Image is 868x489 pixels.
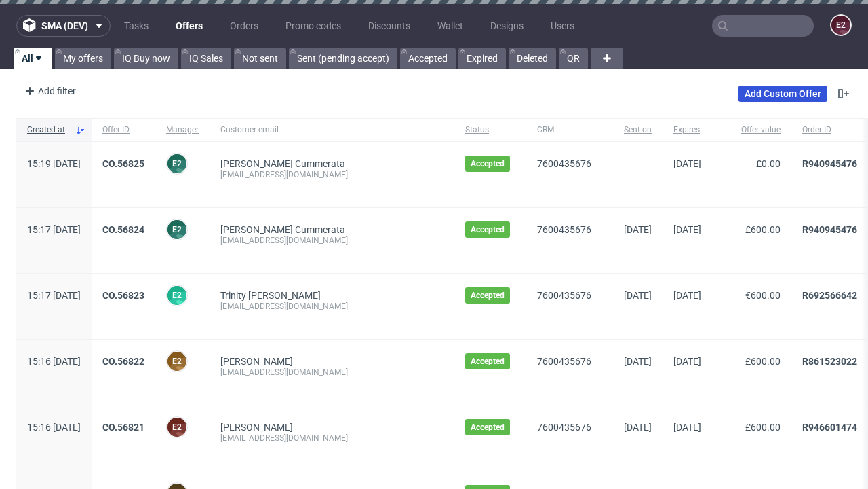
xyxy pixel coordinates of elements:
[167,286,186,305] figcaption: e2
[167,418,186,437] figcaption: e2
[41,21,88,31] span: sma (dev)
[471,422,505,433] span: Accepted
[27,124,70,136] span: Created at
[482,15,532,37] a: Designs
[723,124,781,136] span: Offer value
[802,290,857,301] a: R692566642
[220,301,443,312] div: [EMAIL_ADDRESS][DOMAIN_NAME]
[802,224,857,235] a: R940945476
[220,422,293,433] a: [PERSON_NAME]
[102,224,144,235] a: CO.56824
[27,158,81,169] span: 15:19 [DATE]
[537,290,591,301] a: 7600435676
[277,15,349,37] a: Promo codes
[465,124,515,136] span: Status
[559,48,588,69] a: QR
[220,169,443,180] div: [EMAIL_ADDRESS][DOMAIN_NAME]
[802,356,857,367] a: R861523022
[220,356,293,367] a: [PERSON_NAME]
[624,158,652,191] span: -
[756,158,781,169] span: £0.00
[27,422,81,433] span: 15:16 [DATE]
[116,15,157,37] a: Tasks
[114,48,178,69] a: IQ Buy now
[624,290,652,301] span: [DATE]
[400,48,456,69] a: Accepted
[167,352,186,371] figcaption: e2
[624,356,652,367] span: [DATE]
[537,356,591,367] a: 7600435676
[222,15,267,37] a: Orders
[802,158,857,169] a: R940945476
[624,224,652,235] span: [DATE]
[458,48,506,69] a: Expired
[102,356,144,367] a: CO.56822
[745,224,781,235] span: £600.00
[220,290,321,301] a: Trinity [PERSON_NAME]
[19,80,79,102] div: Add filter
[831,16,850,35] figcaption: e2
[745,356,781,367] span: £600.00
[537,124,602,136] span: CRM
[738,86,827,102] a: Add Custom Offer
[624,124,652,136] span: Sent on
[802,422,857,433] a: R946601474
[471,224,505,235] span: Accepted
[471,290,505,301] span: Accepted
[471,356,505,367] span: Accepted
[220,367,443,378] div: [EMAIL_ADDRESS][DOMAIN_NAME]
[471,158,505,169] span: Accepted
[537,422,591,433] a: 7600435676
[167,154,186,173] figcaption: e2
[673,290,701,301] span: [DATE]
[537,158,591,169] a: 7600435676
[220,124,443,136] span: Customer email
[14,48,52,69] a: All
[102,290,144,301] a: CO.56823
[16,15,111,37] button: sma (dev)
[102,422,144,433] a: CO.56821
[673,356,701,367] span: [DATE]
[429,15,471,37] a: Wallet
[166,124,199,136] span: Manager
[55,48,111,69] a: My offers
[673,124,701,136] span: Expires
[220,224,345,235] a: [PERSON_NAME] Cummerata
[167,220,186,239] figcaption: e2
[537,224,591,235] a: 7600435676
[27,290,81,301] span: 15:17 [DATE]
[509,48,556,69] a: Deleted
[673,224,701,235] span: [DATE]
[220,158,345,169] a: [PERSON_NAME] Cummerata
[234,48,286,69] a: Not sent
[27,224,81,235] span: 15:17 [DATE]
[745,290,781,301] span: €600.00
[745,422,781,433] span: £600.00
[220,433,443,443] div: [EMAIL_ADDRESS][DOMAIN_NAME]
[27,356,81,367] span: 15:16 [DATE]
[167,15,211,37] a: Offers
[220,235,443,246] div: [EMAIL_ADDRESS][DOMAIN_NAME]
[289,48,397,69] a: Sent (pending accept)
[673,158,701,169] span: [DATE]
[102,124,144,136] span: Offer ID
[542,15,583,37] a: Users
[102,158,144,169] a: CO.56825
[624,422,652,433] span: [DATE]
[673,422,701,433] span: [DATE]
[360,15,418,37] a: Discounts
[181,48,231,69] a: IQ Sales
